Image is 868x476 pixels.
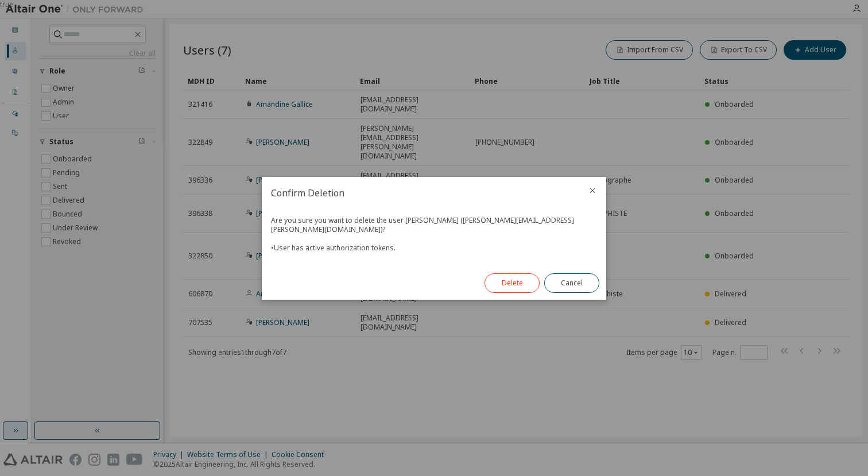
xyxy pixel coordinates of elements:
[262,177,579,209] h2: Confirm Deletion
[271,215,574,234] span: Are you sure you want to delete the user [PERSON_NAME] ([PERSON_NAME][EMAIL_ADDRESS][PERSON_NAME]...
[544,273,599,293] button: Cancel
[588,186,597,195] button: close
[271,243,592,253] div: • User has active authorization tokens.
[485,273,540,293] button: Delete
